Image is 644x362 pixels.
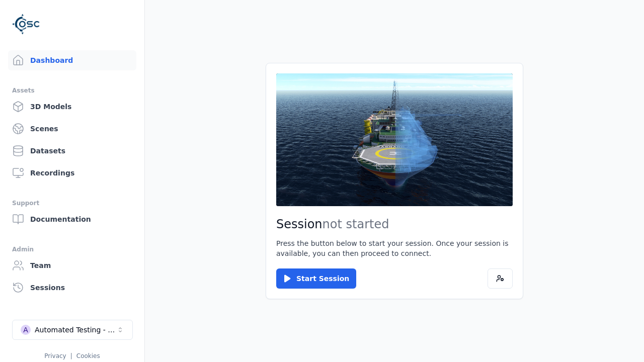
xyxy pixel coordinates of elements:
div: Assets [12,84,132,97]
img: Logo [12,10,40,38]
a: 3D Models [8,97,136,117]
a: Scenes [8,119,136,139]
a: Privacy [44,352,66,359]
button: Select a workspace [12,320,133,340]
div: Admin [12,243,132,255]
a: Sessions [8,278,136,298]
button: Start Session [276,268,356,289]
div: Support [12,197,132,209]
span: | [70,352,72,359]
div: A [21,325,31,335]
a: Datasets [8,141,136,161]
span: not started [323,217,389,231]
h2: Session [276,216,513,232]
a: Cookies [76,352,100,359]
div: Automated Testing - Playwright [35,325,116,335]
a: Documentation [8,209,136,229]
p: Press the button below to start your session. Once your session is available, you can then procee... [276,238,513,258]
a: Team [8,255,136,276]
a: Dashboard [8,50,136,70]
a: Recordings [8,163,136,183]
